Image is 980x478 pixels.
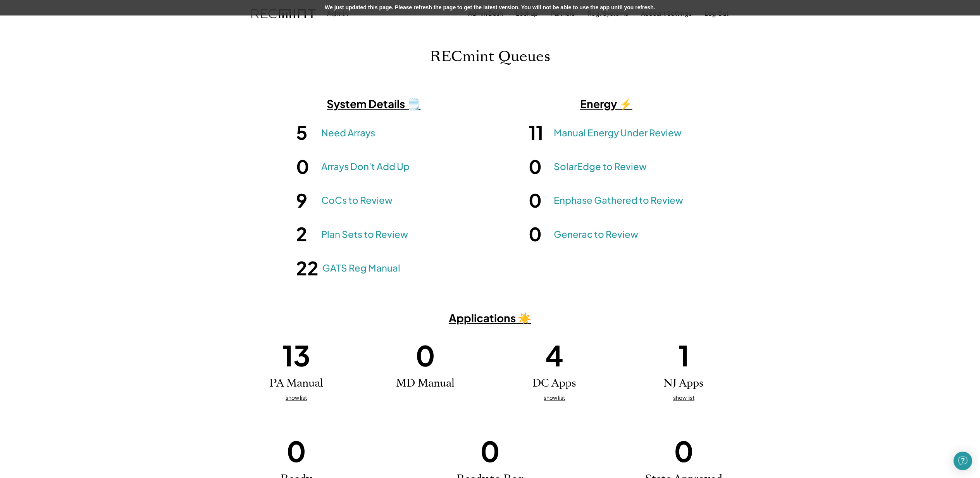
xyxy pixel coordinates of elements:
[529,155,550,179] h1: 0
[529,120,550,144] h1: 11
[554,228,639,241] a: Generac to Review
[322,126,375,139] a: Need Arrays
[529,222,550,246] h1: 0
[296,188,318,212] h1: 9
[296,155,318,179] h1: 0
[323,261,401,275] a: GATS Reg Manual
[296,256,319,280] h1: 22
[673,394,694,401] u: show list
[678,337,689,373] h1: 1
[954,452,972,470] div: Open Intercom Messenger
[282,337,310,373] h1: 13
[480,433,500,469] h1: 0
[554,160,647,173] a: SolarEdge to Review
[269,377,323,390] h2: PA Manual
[296,222,318,246] h1: 2
[529,188,550,212] h1: 0
[554,194,684,207] a: Enphase Gathered to Review
[533,377,577,390] h2: DC Apps
[663,377,704,390] h2: NJ Apps
[286,433,306,469] h1: 0
[396,377,455,390] h2: MD Manual
[286,394,307,401] u: show list
[322,160,410,173] a: Arrays Don't Add Up
[415,337,435,373] h1: 0
[674,433,694,469] h1: 0
[322,194,393,207] a: CoCs to Review
[277,97,471,111] h3: System Details 🗒️
[430,48,550,66] h1: RECmint Queues
[296,120,318,144] h1: 5
[546,337,564,373] h1: 4
[554,126,682,139] a: Manual Energy Under Review
[544,394,565,401] u: show list
[322,228,408,241] a: Plan Sets to Review
[510,97,703,111] h3: Energy ⚡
